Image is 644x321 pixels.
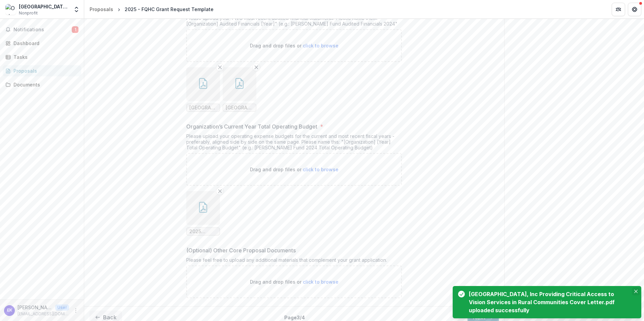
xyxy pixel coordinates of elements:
[3,79,81,90] a: Documents
[303,279,339,285] span: click to browse
[87,4,116,14] a: Proposals
[186,15,402,29] div: Please upload your TWO most recent audited financial statements. Please name them: "[Organization...
[632,287,640,295] button: Close
[250,166,339,173] p: Drag and drop files or
[186,257,402,265] div: Please feel free to upload any additional materials that complement your grant application.
[72,26,78,33] span: 1
[189,229,217,235] span: 2025 Annual Budget.pdf
[189,105,217,111] span: [GEOGRAPHIC_DATA], Inc. Audited Financials 2024.pdf
[55,305,69,311] p: User
[250,42,339,49] p: Drag and drop files or
[72,307,80,315] button: More
[186,67,220,112] div: Remove File[GEOGRAPHIC_DATA], Inc. Audited Financials 2024.pdf
[5,4,16,15] img: Oak Orchard Community Health Center, Inc.
[7,308,12,313] div: Ella Knaak
[19,3,69,10] div: [GEOGRAPHIC_DATA], Inc.
[13,40,76,47] div: Dashboard
[13,81,76,88] div: Documents
[226,105,253,111] span: [GEOGRAPHIC_DATA], Inc. Audited Financials 2023.pdf
[87,4,216,14] nav: breadcrumb
[250,278,339,285] p: Drag and drop files or
[303,43,339,48] span: click to browse
[252,63,260,71] button: Remove File
[125,6,214,13] div: 2025 - FQHC Grant Request Template
[3,38,81,49] a: Dashboard
[186,191,220,236] div: Remove File2025 Annual Budget.pdf
[19,10,38,16] span: Nonprofit
[303,167,339,172] span: click to browse
[186,246,296,254] p: (Optional) Other Core Proposal Documents
[13,67,76,74] div: Proposals
[90,6,113,13] div: Proposals
[186,133,402,153] div: Please upload your operating expense budgets for the current and most recent fiscal years - prefe...
[13,53,76,61] div: Tasks
[216,187,224,195] button: Remove File
[18,311,69,317] p: [EMAIL_ADDRESS][DOMAIN_NAME]
[284,314,305,321] p: Page 3 / 4
[450,283,644,321] div: Notifications-bottom-right
[612,3,625,16] button: Partners
[3,24,81,35] button: Notifications1
[216,63,224,71] button: Remove File
[186,122,317,131] p: Organization’s Current Year Total Operating Budget
[628,3,641,16] button: Get Help
[18,304,53,311] p: [PERSON_NAME]
[469,290,628,314] div: [GEOGRAPHIC_DATA], Inc Providing Critical Access to Vision Services in Rural Communities Cover Le...
[13,27,72,33] span: Notifications
[223,67,256,112] div: Remove File[GEOGRAPHIC_DATA], Inc. Audited Financials 2023.pdf
[3,65,81,76] a: Proposals
[72,3,81,16] button: Open entity switcher
[3,51,81,63] a: Tasks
